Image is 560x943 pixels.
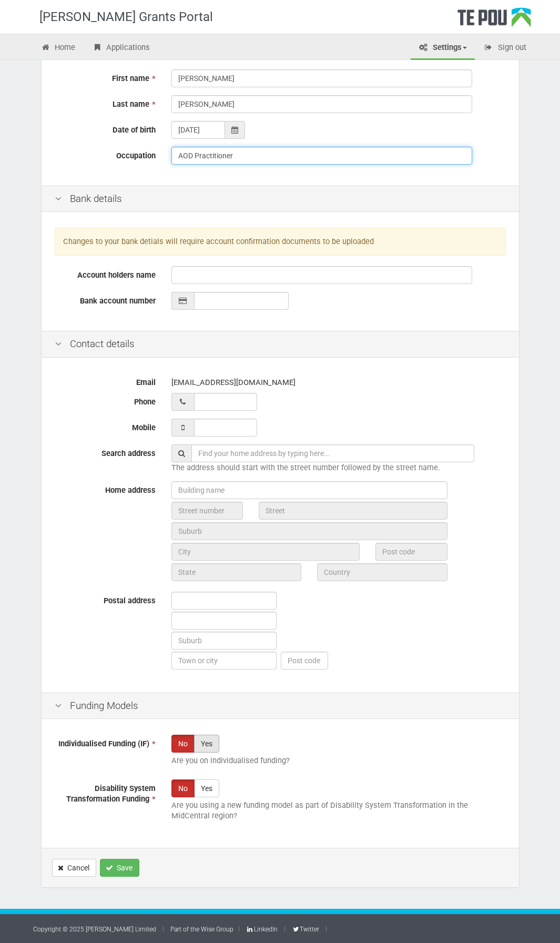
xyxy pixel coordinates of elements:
[171,632,277,650] input: Suburb
[292,926,319,933] a: Twitter
[33,37,84,60] a: Home
[47,481,164,496] label: Home address
[77,270,156,280] span: Account holders name
[317,563,447,581] input: Country
[171,755,506,766] p: Are you on individualised funding?
[194,735,219,753] label: Yes
[80,296,156,306] span: Bank account number
[171,800,506,822] p: Are you using a new funding model as part of Disability System Transformation in the MidCentral r...
[112,74,149,83] span: First name
[171,735,195,753] label: No
[116,151,156,160] span: Occupation
[33,926,156,933] a: Copyright © 2025 [PERSON_NAME] Limited
[246,926,278,933] a: LinkedIn
[58,739,149,748] span: Individualised Funding (IF)
[281,652,328,670] input: Post code
[457,7,531,34] div: Te Pou Logo
[476,37,534,60] a: Sign out
[171,481,447,499] input: Building name
[42,331,519,358] div: Contact details
[171,652,277,670] input: Town or city
[100,859,139,877] button: Save
[375,543,447,561] input: Post code
[171,121,225,139] input: dd/mm/yyyy
[113,125,156,135] span: Date of birth
[42,186,519,212] div: Bank details
[113,99,149,109] span: Last name
[259,502,447,520] input: Street
[411,37,475,60] a: Settings
[171,522,447,540] input: Suburb
[84,37,158,60] a: Applications
[171,463,440,472] span: The address should start with the street number followed by the street name.
[52,859,96,877] a: Cancel
[47,373,164,388] label: Email
[132,423,156,432] span: Mobile
[171,543,360,561] input: City
[104,596,156,605] span: Postal address
[66,784,156,804] span: Disability System Transformation Funding
[134,397,156,407] span: Phone
[171,563,302,581] input: State
[47,444,164,459] label: Search address
[194,779,219,797] label: Yes
[170,926,233,933] a: Part of the Wise Group
[42,693,519,719] div: Funding Models
[171,373,506,392] div: [EMAIL_ADDRESS][DOMAIN_NAME]
[191,444,474,462] input: Find your home address by typing here...
[55,228,506,256] div: Changes to your bank detials will require account confirmation documents to be uploaded
[171,779,195,797] label: No
[171,502,243,520] input: Street number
